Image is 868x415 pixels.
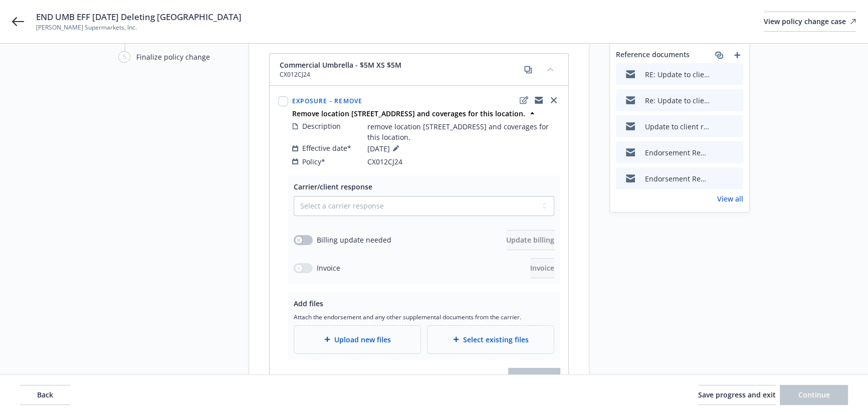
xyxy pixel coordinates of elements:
a: View policy change case [764,12,856,32]
span: Exposure - Remove [292,97,362,105]
span: Save progress and exit [698,390,776,399]
div: Finalize policy change [136,52,210,62]
a: View all [717,193,743,204]
button: collapse content [542,61,558,77]
button: preview file [730,147,739,158]
a: associate [713,49,725,61]
div: Endorsement Request - [PERSON_NAME] Supermarkets, Inc. - UMB 4906036 & USC039509242 & CX012CJ24 [645,173,710,184]
span: CX012CJ24 [367,156,402,167]
a: close [548,94,560,106]
button: Back [20,385,70,405]
div: Commercial Umbrella - $5M XS $5MCX012CJ24copycollapse content [270,54,568,86]
a: copy [522,64,534,76]
span: Back [37,390,53,399]
div: Upload new files [294,325,421,354]
button: download file [714,121,722,132]
span: Invoice [317,263,340,273]
div: Select existing files [427,325,554,354]
button: Invoice [530,258,554,278]
span: Continue [798,390,830,399]
span: Commercial Umbrella - $5M XS $5M [280,60,401,70]
button: download file [714,147,722,158]
span: Invoice [530,263,554,273]
span: Update billing [506,235,554,245]
span: remove location [STREET_ADDRESS] and coverages for this location. [367,121,560,142]
span: [PERSON_NAME] Supermarkets, Inc. [36,23,242,32]
span: Effective date* [302,143,351,153]
span: Finalize change [508,368,560,388]
span: Description [302,121,341,131]
button: preview file [730,69,739,80]
div: Re: Update to client re Endorsements Insurance credit for San [PERSON_NAME] Supermarkets. [645,95,710,106]
span: Reference documents [616,49,690,61]
button: download file [714,69,722,80]
button: preview file [730,95,739,106]
span: Policy* [302,156,325,167]
button: Continue [780,385,848,405]
span: Attach the endorsement and any other supplemental documents from the carrier. [294,313,554,321]
span: Add files [294,299,323,308]
a: edit [518,94,530,106]
div: View policy change case [764,12,856,31]
button: preview file [730,173,739,184]
button: download file [714,95,722,106]
button: preview file [730,121,739,132]
div: Endorsement Request - [PERSON_NAME] Supermarkets, Inc. - UMB 4906036 & USC039509242 & CX012CJ24 [645,147,710,158]
span: Carrier/client response [294,182,372,191]
span: END UMB EFF [DATE] Deleting [GEOGRAPHIC_DATA] [36,11,242,23]
span: [DATE] [367,142,402,154]
div: 5 [118,51,130,63]
a: copyLogging [533,94,545,106]
button: Update billing [506,230,554,250]
span: Upload new files [334,334,391,345]
strong: Remove location [STREET_ADDRESS] and coverages for this location. [292,109,525,118]
span: Select existing files [463,334,529,345]
span: Finalize change [508,373,560,382]
span: CX012CJ24 [280,70,401,79]
a: add [731,49,743,61]
button: Save progress and exit [698,385,776,405]
span: Billing update needed [317,235,391,245]
div: Update to client re Endorsements Insurance credit for San [PERSON_NAME] Supermarkets. [645,121,710,132]
button: download file [714,173,722,184]
div: RE: Update to client re Endorsements Insurance credit for San [PERSON_NAME] Supermarkets. [645,69,710,80]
